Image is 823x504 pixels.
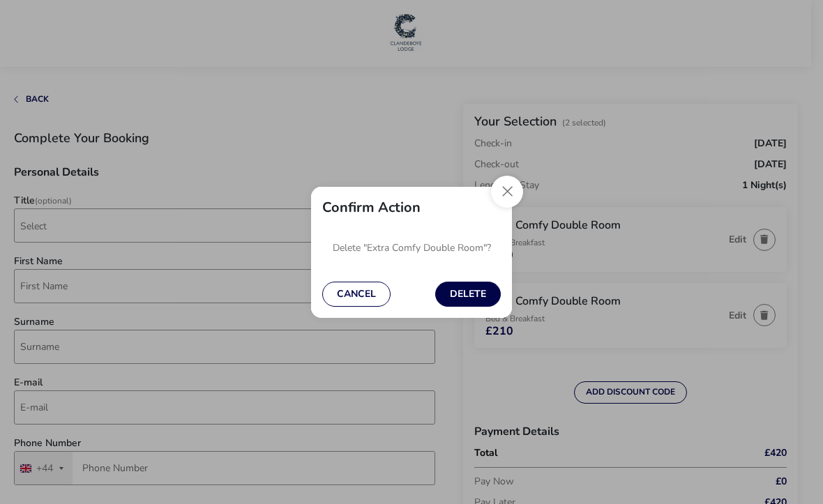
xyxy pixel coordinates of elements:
[322,282,391,307] button: Cancel
[435,282,501,307] button: Delete
[491,176,523,208] button: Close
[311,187,512,318] div: delete modal
[333,238,491,259] p: Delete "Extra Comfy Double Room"?
[322,198,421,217] h2: Confirm Action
